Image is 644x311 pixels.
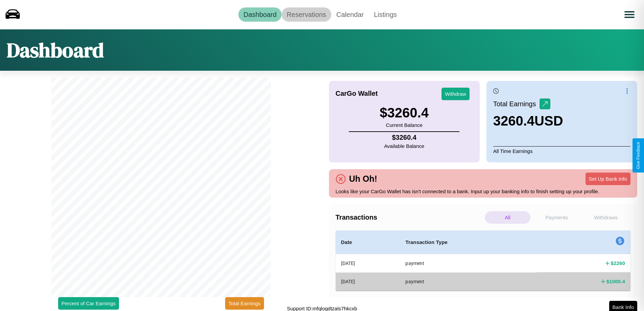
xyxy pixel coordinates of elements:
h4: Transactions [336,214,483,221]
p: Payments [534,211,579,224]
a: Reservations [282,7,331,22]
button: Set Up Bank Info [586,173,630,185]
h4: Date [341,238,395,246]
p: All Time Earnings [493,146,630,156]
button: Total Earnings [225,297,264,310]
p: Total Earnings [493,98,540,110]
p: Looks like your CarGo Wallet has isn't connected to a bank. Input up your banking info to finish ... [336,187,631,196]
h4: $ 2260 [611,260,625,267]
th: [DATE] [336,272,400,290]
button: Withdraw [442,88,470,100]
th: payment [400,272,537,290]
div: Give Feedback [636,142,641,169]
h4: $ 3260.4 [384,134,424,141]
h1: Dashboard [7,36,104,64]
button: Open menu [620,5,639,24]
p: Current Balance [380,120,429,130]
h4: $ 1000.4 [606,278,625,285]
p: Withdraws [583,211,629,224]
h3: $ 3260.4 [380,105,429,120]
th: payment [400,254,537,273]
h4: Uh Oh! [346,174,381,184]
button: Percent of Car Earnings [58,297,119,310]
table: simple table [336,230,631,291]
a: Dashboard [238,7,282,22]
p: All [485,211,530,224]
a: Calendar [331,7,369,22]
h4: Transaction Type [405,238,531,246]
p: Available Balance [384,141,424,151]
a: Listings [369,7,402,22]
h4: CarGo Wallet [336,90,378,97]
h3: 3260.4 USD [493,113,563,129]
th: [DATE] [336,254,400,273]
